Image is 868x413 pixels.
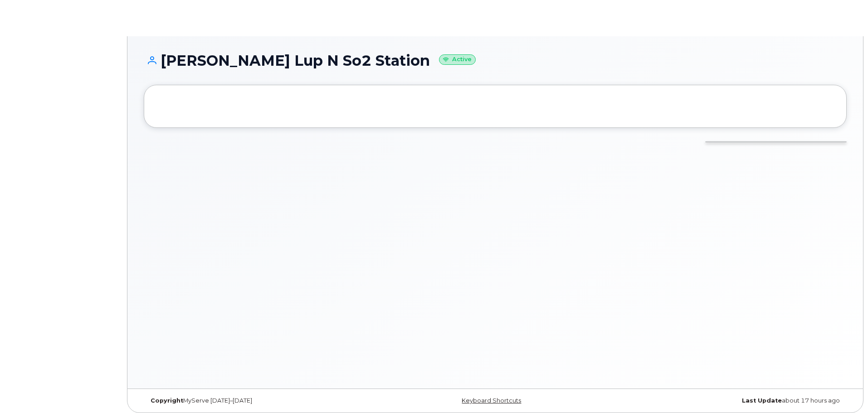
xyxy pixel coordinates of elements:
strong: Last Update [742,397,782,404]
strong: Copyright [151,397,183,404]
div: MyServe [DATE]–[DATE] [144,397,378,404]
h1: [PERSON_NAME] Lup N So2 Station [144,53,847,68]
div: about 17 hours ago [612,397,847,404]
a: Keyboard Shortcuts [462,397,521,404]
small: Active [439,54,476,65]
